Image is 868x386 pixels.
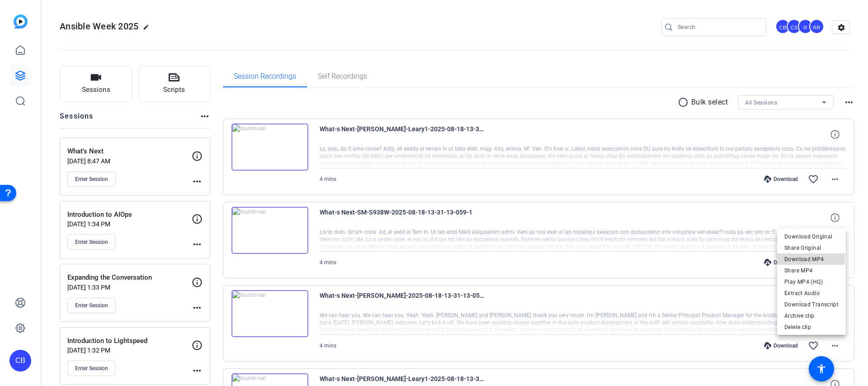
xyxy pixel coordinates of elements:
span: Archive clip [784,310,839,321]
span: Delete clip [784,322,839,333]
span: Download Original [784,231,839,242]
span: Download Transcript [784,299,839,310]
span: Play MP4 (HQ) [784,276,839,287]
span: Extract Audio [784,288,839,299]
span: Share Original [784,243,839,253]
span: Download MP4 [784,254,839,265]
span: Share MP4 [784,265,839,276]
